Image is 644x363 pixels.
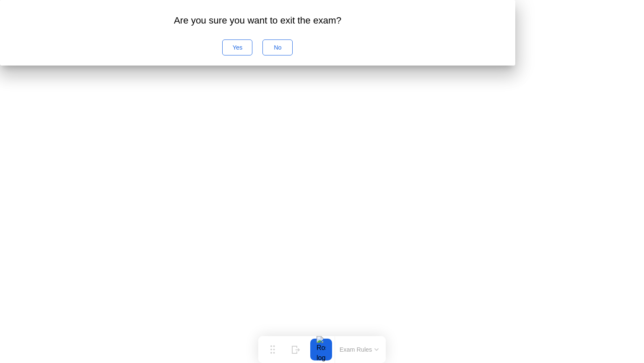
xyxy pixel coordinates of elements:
[222,39,252,55] button: Yes
[262,39,293,55] button: No
[337,346,382,353] button: Exam Rules
[265,44,290,51] div: No
[13,13,502,28] div: Are you sure you want to exit the exam?
[225,44,249,51] div: Yes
